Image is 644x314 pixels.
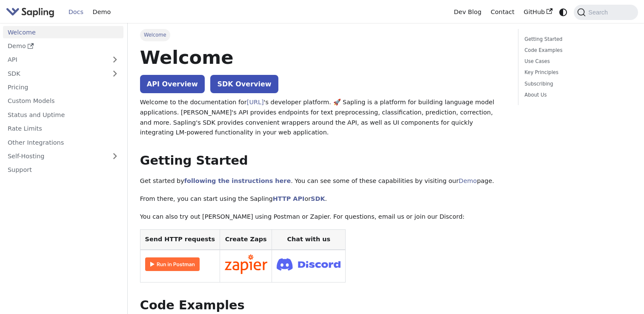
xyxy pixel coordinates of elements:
th: Send HTTP requests [140,230,220,250]
img: Connect in Zapier [225,254,267,274]
nav: Breadcrumbs [140,29,506,41]
a: SDK Overview [210,75,278,93]
a: Getting Started [524,35,629,43]
a: Demo [88,6,115,19]
a: Self-Hosting [3,150,123,163]
a: Docs [64,6,88,19]
p: From there, you can start using the Sapling or . [140,194,506,204]
a: Contact [486,6,519,19]
h1: Welcome [140,46,506,69]
h2: Code Examples [140,298,506,313]
a: Code Examples [524,46,629,54]
a: Custom Models [3,95,123,107]
a: Sapling.aiSapling.ai [6,6,57,18]
a: [URL] [247,99,264,106]
button: Switch between dark and light mode (currently system mode) [557,6,570,18]
h2: Getting Started [140,153,506,168]
th: Chat with us [272,230,346,250]
a: Dev Blog [449,6,486,19]
a: SDK [311,195,325,202]
a: SDK [3,67,106,80]
a: Status and Uptime [3,108,123,121]
p: Get started by . You can see some of these capabilities by visiting our page. [140,176,506,186]
a: Welcome [3,26,123,38]
button: Expand sidebar category 'SDK' [106,67,123,80]
a: About Us [524,91,629,99]
button: Expand sidebar category 'API' [106,54,123,66]
a: Rate Limits [3,123,123,135]
span: Welcome [140,29,170,41]
a: Demo [3,40,123,52]
a: Pricing [3,81,123,94]
a: Key Principles [524,69,629,77]
a: Subscribing [524,80,629,88]
a: following the instructions here [184,177,291,184]
button: Search (Command+K) [574,5,638,20]
img: Run in Postman [145,257,200,271]
a: HTTP API [273,195,305,202]
span: Search [586,9,613,16]
img: Sapling.ai [6,6,54,18]
img: Join Discord [277,256,341,273]
a: Support [3,164,123,176]
a: Other Integrations [3,136,123,148]
a: Demo [459,177,477,184]
a: API [3,54,106,66]
a: GitHub [519,6,557,19]
a: Use Cases [524,57,629,66]
a: API Overview [140,75,205,93]
p: You can also try out [PERSON_NAME] using Postman or Zapier. For questions, email us or join our D... [140,212,506,222]
th: Create Zaps [220,230,272,250]
p: Welcome to the documentation for 's developer platform. 🚀 Sapling is a platform for building lang... [140,97,506,138]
